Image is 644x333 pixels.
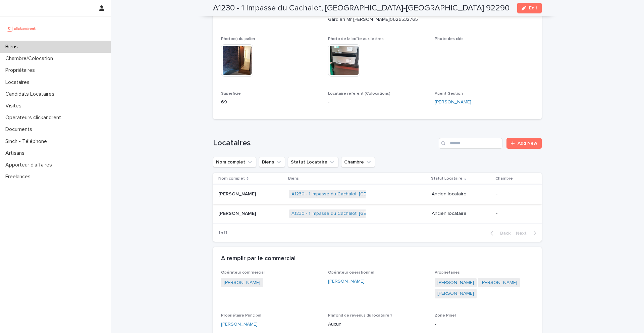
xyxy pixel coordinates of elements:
tr: [PERSON_NAME][PERSON_NAME] A1230 - 1 Impasse du Cachalot, [GEOGRAPHIC_DATA]-[GEOGRAPHIC_DATA] 922... [213,204,542,223]
p: Nom complet [218,175,245,182]
p: Visites [3,103,27,109]
span: Photo(s) du palier [221,37,255,41]
p: Sinch - Téléphone [3,138,52,145]
a: [PERSON_NAME] [437,279,474,286]
p: - [328,99,427,106]
span: Photo de la boîte aux lettres [328,37,384,41]
ringoverc2c-number-84e06f14122c: 0626532765 [390,17,418,22]
a: [PERSON_NAME] [437,290,474,297]
p: Chambre/Colocation [3,55,58,62]
p: [PERSON_NAME] [218,209,257,217]
a: A1230 - 1 Impasse du Cachalot, [GEOGRAPHIC_DATA]-[GEOGRAPHIC_DATA] 92290 [291,211,469,217]
p: Chambre [495,175,513,182]
h1: Locataires [213,138,436,148]
h2: A1230 - 1 Impasse du Cachalot, [GEOGRAPHIC_DATA]-[GEOGRAPHIC_DATA] 92290 [213,3,509,13]
p: Locataires [3,79,35,86]
p: Biens [288,175,299,182]
a: A1230 - 1 Impasse du Cachalot, [GEOGRAPHIC_DATA]-[GEOGRAPHIC_DATA] 92290 [291,191,469,197]
p: Candidats Locataires [3,91,60,97]
span: Superficie [221,92,241,96]
a: [PERSON_NAME] [224,279,260,286]
button: Chambre [341,157,375,168]
button: Nom complet [213,157,256,168]
span: Opérateur opérationnel [328,271,374,275]
span: Add New [518,141,537,146]
tr: [PERSON_NAME][PERSON_NAME] A1230 - 1 Impasse du Cachalot, [GEOGRAPHIC_DATA]-[GEOGRAPHIC_DATA] 922... [213,185,542,204]
a: [PERSON_NAME] [435,99,471,106]
p: Statut Locataire [431,175,463,182]
a: [PERSON_NAME] [328,278,365,285]
p: Apporteur d'affaires [3,162,57,168]
span: Propriétaires [435,271,460,275]
p: 69 [221,99,320,106]
p: - [435,44,534,51]
p: Artisans [3,150,30,156]
p: [PERSON_NAME] [218,190,257,197]
span: Photo des clés [435,37,464,41]
span: Back [496,231,511,236]
span: Edit [529,6,537,10]
input: Search [439,138,502,149]
button: Biens [259,157,285,168]
img: UCB0brd3T0yccxBKYDjQ [5,22,38,35]
p: Biens [3,44,23,50]
p: Documents [3,126,38,133]
span: Plafond de revenus du locataire ? [328,314,392,318]
p: Operateurs clickandrent [3,114,66,121]
span: Next [516,231,531,236]
button: Edit [517,3,542,13]
span: Locataire référent (Colocations) [328,92,390,96]
p: Ancien locataire [432,211,491,217]
p: Propriétaires [3,67,40,74]
p: Freelances [3,174,36,180]
a: [PERSON_NAME] [221,321,258,328]
p: Aucun [328,321,427,328]
p: Ancien locataire [432,191,491,197]
p: - [496,211,531,217]
p: 1 of 1 [213,225,233,241]
p: - [496,191,531,197]
a: [PERSON_NAME] [481,279,517,286]
a: Add New [506,138,542,149]
span: Propriétaire Principal [221,314,261,318]
ringoverc2c-84e06f14122c: Call with Ringover [390,17,418,22]
span: Agent Gestion [435,92,463,96]
span: Zone Pinel [435,314,456,318]
span: Opérateur commercial [221,271,265,275]
h2: A remplir par le commercial [221,255,296,263]
button: Statut Locataire [288,157,338,168]
button: Next [513,230,542,236]
button: Back [485,230,513,236]
p: - [435,321,534,328]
